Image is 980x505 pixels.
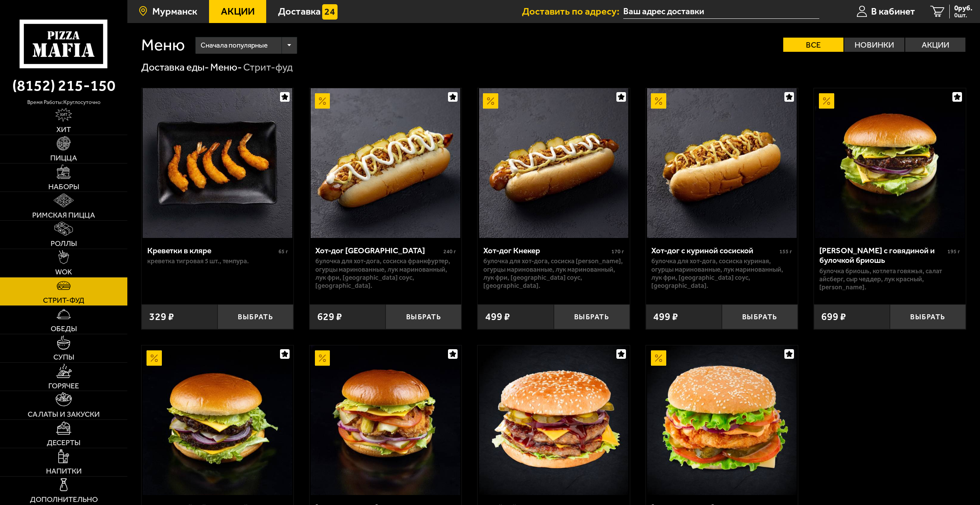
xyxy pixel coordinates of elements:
[315,246,441,256] div: Хот-дог [GEOGRAPHIC_DATA]
[722,304,798,329] button: Выбрать
[522,7,623,17] span: Доставить по адресу:
[278,7,321,17] span: Доставка
[819,246,945,265] div: [PERSON_NAME] с говядиной и булочкой бриошь
[385,304,461,329] button: Выбрать
[443,248,456,255] span: 240 г
[217,304,293,329] button: Выбрать
[51,240,77,248] span: Роллы
[221,7,255,17] span: Акции
[485,312,510,322] span: 499 ₽
[142,345,293,495] a: АкционныйБургер двойной с булочкой бриошь
[50,154,77,162] span: Пицца
[143,345,292,495] img: Бургер двойной с булочкой бриошь
[278,248,288,255] span: 65 г
[651,350,666,366] img: Акционный
[141,61,209,73] a: Доставка еды-
[653,312,678,322] span: 499 ₽
[651,246,777,256] div: Хот-дог с куриной сосиской
[623,5,819,19] input: Ваш адрес доставки
[53,353,74,361] span: Супы
[147,350,162,366] img: Акционный
[243,61,293,74] div: Стрит-фуд
[479,88,629,238] img: Хот-дог Кнекер
[322,4,338,20] img: 15daf4d41897b9f0e9f617042186c801.svg
[819,93,834,109] img: Акционный
[56,126,71,134] span: Хит
[310,88,461,238] a: АкционныйХот-дог Франкфуртер
[651,93,666,109] img: Акционный
[783,38,843,52] label: Все
[311,345,460,495] img: Бургер куриный с сырным соусом и булочкой бриошь
[483,246,609,256] div: Хот-дог Кнекер
[844,38,904,52] label: Новинки
[478,345,629,495] a: Двойной бургер
[651,257,792,290] p: булочка для хот-дога, сосиска куриная, огурцы маринованные, лук маринованный, лук фри, [GEOGRAPHI...
[47,439,81,447] span: Десерты
[647,88,797,238] img: Хот-дог с куриной сосиской
[611,248,624,255] span: 170 г
[142,88,293,238] a: Креветки в кляре
[46,467,82,475] span: Напитки
[48,183,79,191] span: Наборы
[43,297,84,304] span: Стрит-фуд
[315,257,456,290] p: булочка для хот-дога, сосиска Франкфуртер, огурцы маринованные, лук маринованный, лук фри, [GEOGR...
[554,304,630,329] button: Выбрать
[32,211,95,219] span: Римская пицца
[821,312,846,322] span: 699 ₽
[30,496,98,503] span: Дополнительно
[954,12,972,18] span: 0 шт.
[201,36,268,55] span: Сначала популярные
[483,93,498,109] img: Акционный
[890,304,966,329] button: Выбрать
[149,312,174,322] span: 329 ₽
[147,246,277,256] div: Креветки в кляре
[954,5,972,12] span: 0 руб.
[483,257,624,290] p: булочка для хот-дога, сосиска [PERSON_NAME], огурцы маринованные, лук маринованный, лук фри, [GEO...
[905,38,965,52] label: Акции
[48,382,79,390] span: Горячее
[55,268,72,276] span: WOK
[317,312,342,322] span: 629 ₽
[819,267,960,292] p: булочка Бриошь, котлета говяжья, салат айсберг, сыр Чеддер, лук красный, [PERSON_NAME].
[152,7,197,17] span: Мурманск
[479,345,629,495] img: Двойной бургер
[646,88,798,238] a: АкционныйХот-дог с куриной сосиской
[646,345,798,495] a: АкционныйБургер с цыпленком и сырным соусом
[647,345,797,495] img: Бургер с цыпленком и сырным соусом
[315,93,330,109] img: Акционный
[814,88,966,238] a: АкционныйБургер с говядиной и булочкой бриошь
[947,248,960,255] span: 195 г
[28,411,100,418] span: Салаты и закуски
[871,7,915,17] span: В кабинет
[147,257,288,265] p: креветка тигровая 5 шт., темпура.
[315,350,330,366] img: Акционный
[779,248,792,255] span: 155 г
[310,345,461,495] a: АкционныйБургер куриный с сырным соусом и булочкой бриошь
[478,88,629,238] a: АкционныйХот-дог Кнекер
[815,88,965,238] img: Бургер с говядиной и булочкой бриошь
[210,61,242,73] a: Меню-
[51,325,77,333] span: Обеды
[311,88,460,238] img: Хот-дог Франкфуртер
[141,37,185,53] h1: Меню
[143,88,292,238] img: Креветки в кляре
